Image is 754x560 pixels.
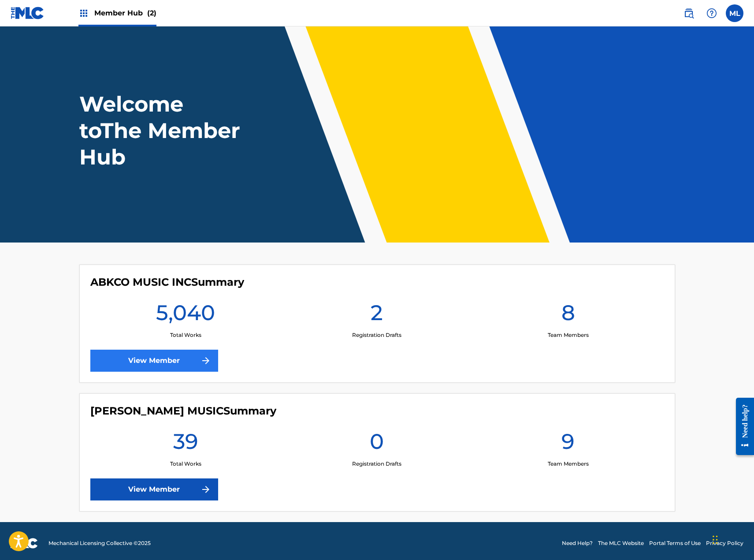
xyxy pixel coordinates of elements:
[170,331,201,339] p: Total Works
[548,331,589,339] p: Team Members
[713,526,718,553] div: Drag
[201,484,211,495] img: f7272a7cc735f4ea7f67.svg
[729,391,754,462] iframe: Resource Center
[90,478,218,500] a: View Member
[94,8,156,18] span: Member Hub
[156,299,215,331] h1: 5,040
[48,539,151,547] span: Mechanical Licensing Collective © 2025
[598,539,644,547] a: The MLC Website
[561,428,575,460] h1: 9
[90,276,244,289] h4: ABKCO MUSIC INC
[90,404,276,418] h4: BEN MARGULIES MUSIC
[90,350,218,372] a: View Member
[370,428,384,460] h1: 0
[680,4,698,22] a: Public Search
[703,4,721,22] div: Help
[561,299,575,331] h1: 8
[706,8,717,19] img: help
[683,8,694,19] img: search
[147,9,156,17] span: (2)
[352,460,401,468] p: Registration Drafts
[173,428,198,460] h1: 39
[79,91,244,170] h1: Welcome to The Member Hub
[78,8,89,19] img: Top Rightsholders
[352,331,401,339] p: Registration Drafts
[649,539,701,547] a: Portal Terms of Use
[710,518,754,560] iframe: Chat Widget
[562,539,593,547] a: Need Help?
[170,460,201,468] p: Total Works
[371,299,383,331] h1: 2
[11,7,45,19] img: MLC Logo
[201,355,211,366] img: f7272a7cc735f4ea7f67.svg
[548,460,589,468] p: Team Members
[706,539,743,547] a: Privacy Policy
[726,4,743,22] div: User Menu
